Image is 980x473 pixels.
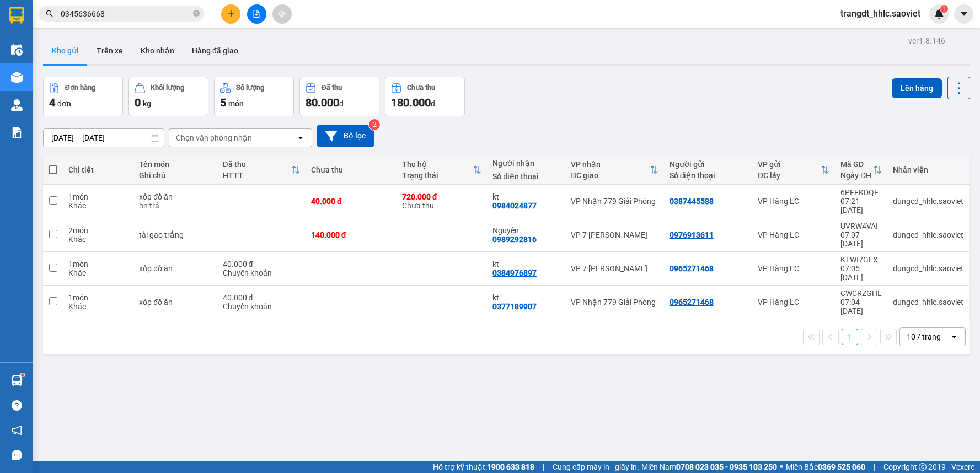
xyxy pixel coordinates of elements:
div: Ghi chú [139,171,211,180]
button: Đơn hàng4đơn [43,77,123,116]
div: Ngày ĐH [840,171,873,180]
span: 5 [220,96,226,109]
button: 1 [842,329,858,345]
div: VP Hàng LC [758,298,829,307]
div: Khác [68,302,128,311]
span: close-circle [193,10,200,17]
span: đ [339,99,344,108]
div: 07:05 [DATE] [840,264,882,282]
sup: 1 [21,373,24,377]
div: Nhân viên [893,165,963,174]
div: kt [492,260,560,268]
button: plus [221,4,240,24]
div: 0976913611 [670,230,714,239]
div: Mã GD [840,160,873,169]
div: 10 / trang [907,331,941,342]
div: kt [492,192,560,201]
div: 07:04 [DATE] [840,298,882,315]
button: Chưa thu180.000đ [385,77,465,116]
strong: 0369 525 060 [818,463,865,471]
strong: 1900 633 818 [487,463,534,471]
input: Tìm tên, số ĐT hoặc mã đơn [61,8,191,20]
button: Số lượng5món [214,77,294,116]
span: 4 [49,96,55,109]
span: đ [431,99,435,108]
div: Chuyển khoản [223,268,300,277]
div: Đơn hàng [65,84,95,92]
img: solution-icon [11,127,23,138]
span: Miền Bắc [786,461,865,473]
div: 0965271468 [670,264,714,273]
span: đơn [57,99,71,108]
div: VP 7 [PERSON_NAME] [571,230,658,239]
span: aim [278,10,286,18]
div: xốp đồ ăn [139,264,211,273]
div: Khối lượng [151,84,184,92]
div: 720.000 đ [402,192,482,201]
span: 1 [942,5,946,13]
div: hn trả [139,201,211,210]
img: logo-vxr [9,7,24,24]
span: Miền Nam [641,461,777,473]
img: icon-new-feature [934,9,944,19]
span: close-circle [193,9,200,19]
span: notification [12,425,22,436]
img: warehouse-icon [11,375,23,386]
div: 40.000 đ [311,197,391,206]
span: | [874,461,875,473]
span: Cung cấp máy in - giấy in: [553,461,639,473]
span: caret-down [959,9,969,19]
div: Chưa thu [402,192,482,210]
div: 07:07 [DATE] [840,230,882,248]
div: xốp đồ ăn [139,298,211,307]
span: file-add [253,10,260,18]
sup: 1 [940,5,948,13]
img: warehouse-icon [11,72,23,83]
div: VP Hàng LC [758,230,829,239]
div: CWCRZGHL [840,289,882,298]
div: Số điện thoại [492,172,560,181]
div: xốp đồ ăn [139,192,211,201]
div: VP 7 [PERSON_NAME] [571,264,658,273]
div: 0377189907 [492,302,537,311]
span: món [228,99,244,108]
svg: open [950,332,958,341]
div: Chọn văn phòng nhận [176,132,252,143]
img: warehouse-icon [11,99,23,111]
div: KTWI7GFX [840,255,882,264]
div: Đã thu [223,160,291,169]
span: 0 [135,96,141,109]
div: VP Hàng LC [758,197,829,206]
button: Hàng đã giao [183,37,247,64]
span: copyright [919,463,927,471]
div: kt [492,293,560,302]
button: caret-down [954,4,973,24]
div: VP nhận [571,160,649,169]
span: trangdt_hhlc.saoviet [832,7,929,20]
span: question-circle [12,400,22,411]
strong: 0708 023 035 - 0935 103 250 [676,463,777,471]
div: Chưa thu [407,84,435,92]
div: 6PFFKDQF [840,188,882,197]
sup: 2 [369,119,380,130]
div: VP Nhận 779 Giải Phóng [571,298,658,307]
button: Khối lượng0kg [128,77,208,116]
input: Select a date range. [44,129,164,147]
span: kg [143,99,151,108]
button: Kho nhận [132,37,183,64]
div: 1 món [68,260,128,268]
div: dungcd_hhlc.saoviet [893,298,963,307]
div: ĐC lấy [758,171,821,180]
div: Khác [68,201,128,210]
div: Trạng thái [402,171,473,180]
div: dungcd_hhlc.saoviet [893,230,963,239]
th: Toggle SortBy [835,155,887,185]
div: 140.000 đ [311,230,391,239]
button: aim [272,4,292,24]
div: Số lượng [236,84,264,92]
th: Toggle SortBy [752,155,835,185]
span: plus [227,10,235,18]
div: Người nhận [492,159,560,168]
div: 40.000 đ [223,293,300,302]
div: Thu hộ [402,160,473,169]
